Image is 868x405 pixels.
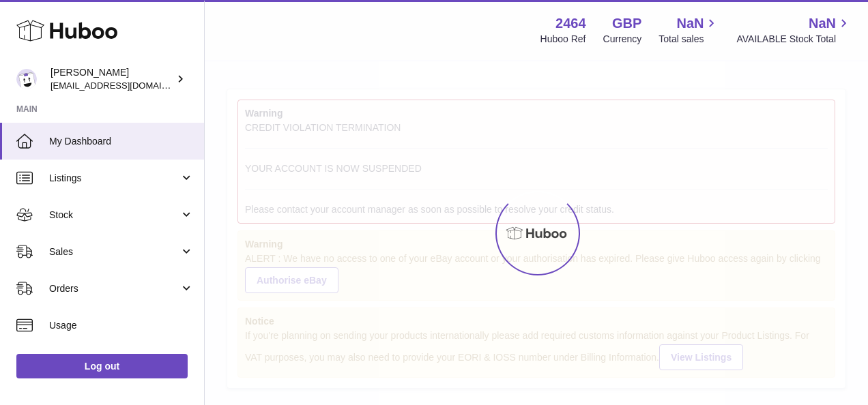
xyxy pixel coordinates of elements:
[49,135,194,148] span: My Dashboard
[49,209,179,222] span: Stock
[16,69,37,89] img: internalAdmin-2464@internal.huboo.com
[49,282,179,295] span: Orders
[612,14,641,33] strong: GBP
[50,80,201,91] span: [EMAIL_ADDRESS][DOMAIN_NAME]
[736,14,852,46] a: NaN AVAILABLE Stock Total
[50,66,173,92] div: [PERSON_NAME]
[555,14,586,33] strong: 2464
[49,319,194,332] span: Usage
[659,14,719,46] a: NaN Total sales
[809,14,836,33] span: NaN
[676,14,704,33] span: NaN
[603,33,642,46] div: Currency
[49,172,179,185] span: Listings
[659,33,719,46] span: Total sales
[16,354,188,378] a: Log out
[736,33,852,46] span: AVAILABLE Stock Total
[49,245,179,258] span: Sales
[540,33,586,46] div: Huboo Ref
